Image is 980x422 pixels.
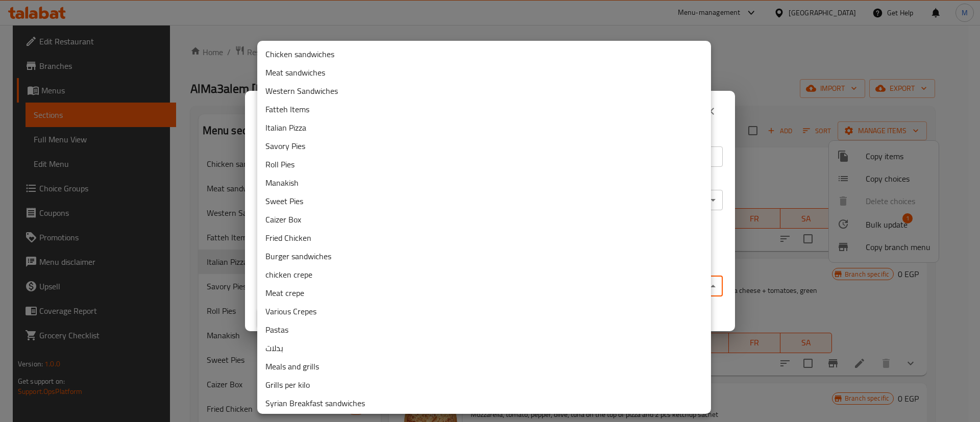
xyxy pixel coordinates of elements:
li: بدلات [257,339,711,357]
li: Meat sandwiches [257,63,711,82]
li: Chicken sandwiches [257,45,711,63]
li: chicken crepe [257,265,711,284]
li: Fatteh Items [257,100,711,118]
li: Sweet Pies [257,192,711,210]
li: Fried Chicken [257,229,711,247]
li: Meat crepe [257,284,711,302]
li: Various Crepes [257,302,711,320]
li: Pastas [257,320,711,339]
li: Western Sandwiches [257,82,711,100]
li: Italian Pizza [257,118,711,137]
li: Meals and grills [257,357,711,376]
li: Syrian Breakfast sandwiches [257,394,711,412]
li: Roll Pies [257,155,711,173]
li: Caizer Box [257,210,711,229]
li: Manakish [257,173,711,192]
li: Grills per kilo [257,376,711,394]
li: Burger sandwiches [257,247,711,265]
li: Savory Pies [257,137,711,155]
